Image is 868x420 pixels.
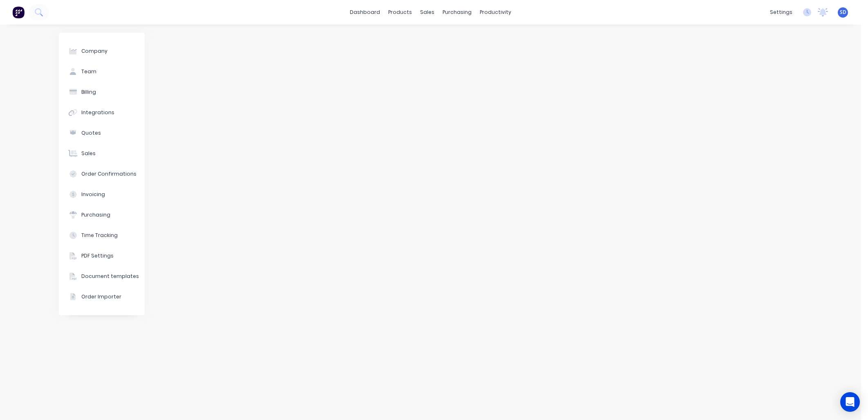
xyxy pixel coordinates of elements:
div: Invoicing [81,191,105,198]
button: Invoicing [59,184,145,205]
button: Order Importer [59,287,145,307]
div: settings [766,6,796,18]
div: Order Importer [81,293,121,300]
button: Team [59,61,145,82]
button: Sales [59,143,145,164]
button: Company [59,41,145,61]
div: Purchasing [81,211,110,219]
button: Document templates [59,266,145,287]
div: Time Tracking [81,232,118,239]
button: PDF Settings [59,246,145,266]
button: Quotes [59,123,145,143]
div: Billing [81,88,96,96]
div: Quotes [81,129,101,137]
button: Time Tracking [59,225,145,246]
div: productivity [476,6,515,18]
div: Open Intercom Messenger [840,392,860,412]
img: Factory [12,6,25,18]
button: Integrations [59,102,145,123]
div: Order Confirmations [81,170,136,178]
div: sales [416,6,438,18]
a: dashboard [346,6,384,18]
div: purchasing [438,6,476,18]
button: Order Confirmations [59,164,145,184]
button: Purchasing [59,205,145,225]
div: PDF Settings [81,252,114,260]
div: Team [81,68,96,75]
div: Document templates [81,273,139,280]
div: Company [81,47,107,55]
div: products [384,6,416,18]
div: Sales [81,150,96,157]
button: Billing [59,82,145,102]
span: SD [840,9,846,16]
div: Integrations [81,109,114,116]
